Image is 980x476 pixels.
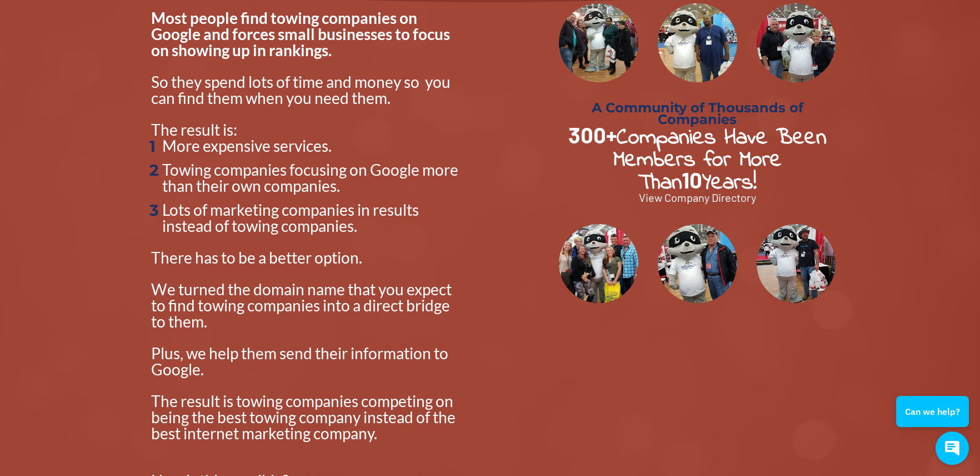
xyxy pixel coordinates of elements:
[613,144,790,200] strong: Members for More Than
[151,248,362,267] span: There has to be a better option.
[162,200,422,235] span: Lots of marketing companies in results instead of towing companies.
[151,391,458,443] span: The result is towing companies competing on being the best towing company instead of the best int...
[162,160,461,195] span: Towing companies focusing on Google more than their own companies.
[888,365,980,476] iframe: Conversations
[639,191,756,204] span: View Company Directory
[151,8,453,59] span: Most people find towing companies on Google and forces small businesses to focus on showing up in...
[682,166,702,193] strong: 10
[639,191,756,205] a: View Company Directory
[617,122,826,155] strong: Companies Have Been
[151,344,451,379] span: Plus, we help them send their information to Google.
[151,280,454,331] span: We turned the domain name that you expect to find towing companies into a direct bridge to them.
[151,72,453,107] span: So they spend lots of time and money so you can find them when you need them.
[162,136,332,155] span: More expensive services.
[151,120,237,139] span: The result is:
[592,100,807,127] strong: A Community of Thousands of Companies
[568,121,617,148] strong: 300+
[702,167,757,200] strong: Years!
